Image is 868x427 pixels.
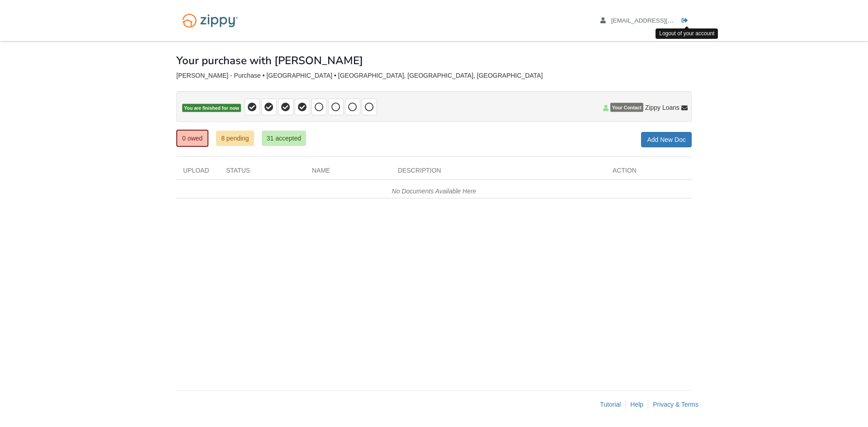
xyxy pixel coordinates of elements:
a: Log out [682,17,692,26]
div: [PERSON_NAME] - Purchase • [GEOGRAPHIC_DATA] • [GEOGRAPHIC_DATA], [GEOGRAPHIC_DATA], [GEOGRAPHIC_... [176,72,692,80]
div: Upload [176,166,219,179]
span: You are finished for now [182,104,241,113]
div: Description [391,166,606,179]
a: edit profile [600,17,715,26]
span: jimenezfamily2813@gmail.com [611,17,715,24]
span: Zippy Loans [645,103,679,112]
a: 8 pending [216,131,254,146]
img: Logo [176,9,244,32]
span: Your Contact [610,103,643,112]
a: Privacy & Terms [653,401,698,408]
em: No Documents Available Here [392,188,476,195]
a: Help [630,401,643,408]
a: 31 accepted [262,131,306,146]
a: Tutorial [600,401,621,408]
div: Logout of your account [656,28,718,39]
h1: Your purchase with [PERSON_NAME] [176,55,363,66]
a: 0 owed [176,130,208,147]
div: Name [305,166,391,179]
div: Status [219,166,305,179]
div: Action [606,166,692,179]
a: Add New Doc [641,132,692,147]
